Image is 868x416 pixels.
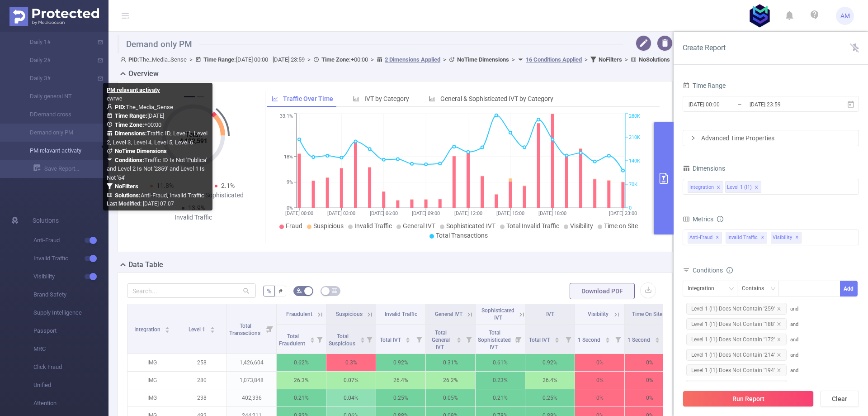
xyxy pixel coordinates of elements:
[18,33,98,51] a: Daily 1#
[286,311,312,317] span: Fraudulent
[440,56,449,63] span: >
[683,306,798,327] span: and
[18,142,98,160] a: PM relavant activaty
[686,349,787,361] span: Level 1 (l1) Does Not Contain '214'
[33,268,108,286] span: Visibility
[107,104,208,199] span: The_Media_Sense [DATE] +00:00
[33,394,108,412] span: Attention
[625,372,674,389] p: 0%
[33,340,108,358] span: MRC
[177,372,226,389] p: 280
[525,354,575,371] p: 0.92%
[353,96,359,102] i: icon: bar-chart
[426,354,475,371] p: 0.31%
[625,354,674,371] p: 0%
[189,326,207,333] span: Level 1
[570,222,593,230] span: Visibility
[115,192,204,199] span: Anti-Fraud, Invalid Traffic
[432,330,450,350] span: Total General IVT
[165,325,170,328] i: icon: caret-up
[612,325,624,354] i: Filter menu
[729,286,734,292] i: icon: down
[457,56,509,63] b: No Time Dimensions
[716,185,721,191] i: icon: close
[512,325,525,354] i: Filter menu
[478,330,511,350] span: Total Sophisticated IVT
[229,323,262,336] span: Total Transactions
[777,353,781,357] i: icon: close
[683,337,798,358] span: and
[456,336,462,341] div: Sort
[761,232,764,243] span: ✕
[332,288,337,293] i: icon: table
[33,322,108,340] span: Passport
[115,157,144,163] b: Conditions :
[285,210,313,216] tspan: [DATE] 00:00
[128,259,163,270] h2: Data Table
[629,182,637,187] tspan: 70K
[193,191,256,200] div: Sophisticated
[683,130,859,146] div: icon: rightAdvanced Time Properties
[538,210,566,216] tspan: [DATE] 18:00
[406,339,410,342] i: icon: caret-down
[376,354,425,371] p: 0.92%
[496,210,524,216] tspan: [DATE] 15:00
[686,364,787,376] span: Level 1 (l1) Does Not Contain '194'
[777,306,781,311] i: icon: close
[286,222,302,230] span: Fraud
[688,232,722,244] span: Anti-Fraud
[457,336,462,339] i: icon: caret-up
[426,389,475,406] p: 0.05%
[18,105,98,124] a: DDemand cross
[742,281,770,296] div: Contains
[582,56,590,63] span: >
[575,354,624,371] p: 0%
[609,210,637,216] tspan: [DATE] 23:00
[115,130,147,137] b: Dimensions :
[326,354,376,371] p: 0.3%
[726,232,767,244] span: Invalid Traffic
[177,389,226,406] p: 238
[165,329,170,332] i: icon: caret-down
[529,337,552,343] span: Total IVT
[588,311,609,317] span: Visibility
[203,56,236,63] b: Time Range:
[107,104,115,110] i: icon: user
[326,372,376,389] p: 0.07%
[277,354,326,371] p: 0.62%
[277,372,326,389] p: 26.3%
[457,339,462,342] i: icon: caret-down
[429,96,435,102] i: icon: bar-chart
[115,192,141,199] b: Solutions :
[525,389,575,406] p: 0.25%
[629,134,640,140] tspan: 210K
[363,325,376,354] i: Filter menu
[128,68,159,79] h2: Overview
[33,286,108,304] span: Brand Safety
[280,114,293,120] tspan: 33.1%
[107,201,142,207] b: Last Modified:
[287,180,293,186] tspan: 9%
[227,389,276,406] p: 402,336
[107,86,160,93] b: PM relavant activaty
[329,333,357,347] span: Total Suspicious
[326,389,376,406] p: 0.04%
[629,114,640,120] tspan: 280K
[440,95,553,102] span: General & Sophisticated IVT by Category
[33,249,108,268] span: Invalid Traffic
[413,325,425,354] i: Filter menu
[629,205,632,211] tspan: 0
[120,56,670,63] span: The_Media_Sense [DATE] 00:00 - [DATE] 23:59 +00:00
[727,182,752,193] div: Level 1 (l1)
[632,311,662,317] span: Time On Site
[310,336,315,341] div: Sort
[162,213,225,222] div: Invalid Traffic
[283,95,333,102] span: Traffic Over Time
[605,336,610,341] div: Sort
[33,231,108,249] span: Anti-Fraud
[693,267,733,274] span: Conditions
[462,325,475,354] i: Filter menu
[405,336,410,341] div: Sort
[683,165,725,172] span: Dimensions
[570,283,635,299] button: Download PDF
